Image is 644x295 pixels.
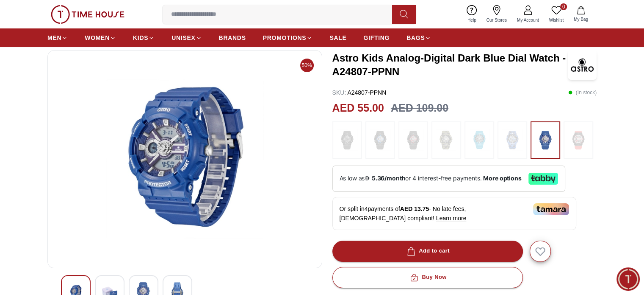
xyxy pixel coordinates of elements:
[403,126,424,155] img: ...
[464,17,480,23] span: Help
[462,3,481,25] a: Help
[568,126,589,155] img: ...
[51,5,124,24] img: ...
[502,126,523,155] img: ...
[568,88,597,97] p: ( In stock )
[263,34,307,42] span: PROMOTIONS
[85,34,110,42] span: WOMEN
[20,98,72,113] div: New Enquiry
[300,59,314,72] span: 50%
[26,8,40,22] img: Profile picture of Zoe
[391,100,448,116] h3: AED 109.00
[514,17,542,23] span: My Account
[332,241,523,262] button: Add to cart
[363,30,390,45] a: GIFTING
[329,34,346,42] span: SALE
[533,203,569,215] img: Tamara
[171,30,202,45] a: UNISEX
[405,246,450,256] div: Add to cart
[263,30,313,45] a: PROMOTIONS
[47,30,68,45] a: MEN
[436,215,467,222] span: Learn more
[332,100,384,116] h2: AED 55.00
[436,126,457,155] img: ...
[469,126,490,155] img: ...
[406,30,431,45] a: BAGS
[70,159,158,169] span: Track your Shipment (Beta)
[83,117,163,132] div: Nearest Store Locator
[332,197,576,230] div: Or split in 4 payments of - No late fees, [DEMOGRAPHIC_DATA] compliant!
[569,4,593,24] button: My Bag
[76,98,113,113] div: Services
[2,185,167,227] textarea: We are here to help you
[118,98,163,113] div: Exchanges
[55,57,315,261] img: Astro Kids Analog-Digital Black Dial Watch - A24807-PPBB
[45,11,141,19] div: [PERSON_NAME]
[568,50,597,80] img: Astro Kids Analog-Digital Dark Blue Dial Watch - A24807-PPNN
[616,267,640,291] div: Chat Widget
[560,3,567,10] span: 0
[98,139,158,149] span: Request a callback
[370,126,391,155] img: ...
[14,58,130,86] span: Hello! I'm your Time House Watches Support Assistant. How can I assist you [DATE]?
[85,30,116,45] a: WOMEN
[337,126,358,155] img: ...
[219,34,246,42] span: BRANDS
[133,30,155,45] a: KIDS
[483,17,510,23] span: Our Stores
[171,34,195,42] span: UNISEX
[219,30,246,45] a: BRANDS
[332,267,523,288] button: Buy Now
[329,30,346,45] a: SALE
[47,34,61,42] span: MEN
[332,51,568,79] h3: Astro Kids Analog-Digital Dark Blue Dial Watch - A24807-PPNN
[570,16,591,22] span: My Bag
[544,3,569,25] a: 0Wishlist
[481,3,512,25] a: Our Stores
[408,273,446,282] div: Buy Now
[113,82,135,88] span: 02:10 PM
[332,88,387,97] p: A24807-PPNN
[546,17,567,23] span: Wishlist
[6,6,23,23] em: Back
[123,100,158,110] span: Exchanges
[8,42,167,51] div: [PERSON_NAME]
[406,34,425,42] span: BAGS
[81,100,108,110] span: Services
[332,89,346,96] span: SKU :
[65,156,163,171] div: Track your Shipment (Beta)
[26,100,66,110] span: New Enquiry
[133,34,148,42] span: KIDS
[535,126,556,155] img: ...
[88,120,158,130] span: Nearest Store Locator
[92,137,163,152] div: Request a callback
[363,34,390,42] span: GIFTING
[400,205,429,212] span: AED 13.75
